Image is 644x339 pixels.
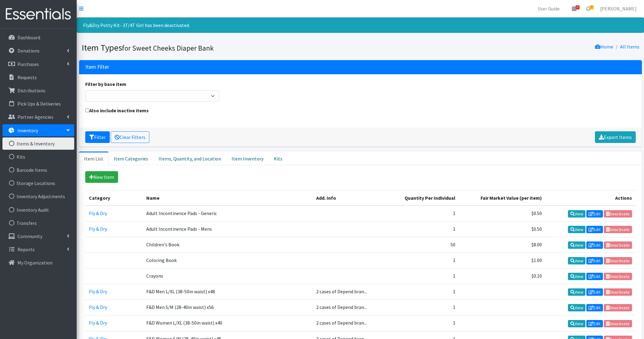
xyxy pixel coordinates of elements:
h3: Item Filter [85,64,109,70]
p: Donations [17,48,40,54]
a: Requests [2,71,74,83]
a: Community [2,230,74,242]
a: Kits [269,152,288,165]
td: 1 [385,300,459,315]
p: Inventory [17,127,38,133]
a: Edit [586,320,603,327]
a: Donations [2,44,74,57]
a: Inventory Audit [2,204,74,216]
a: Fly & Dry [89,288,107,295]
a: Items & Inventory [2,137,74,150]
th: Category [85,190,143,206]
th: Quantity Per Individual [385,190,459,206]
p: Pick Ups & Deliveries [17,101,61,107]
a: View [568,226,585,233]
a: Item List [79,152,109,165]
td: 1 [385,268,459,284]
a: Distributions [2,84,74,97]
td: 1 [385,284,459,300]
p: My Organization [17,260,52,266]
td: 1 [385,221,459,237]
a: View [568,273,585,280]
td: $8.00 [459,237,546,252]
a: User Guide [533,2,565,15]
a: Fly & Dry [89,320,107,326]
td: 2 cases of Depend bran... [312,284,385,300]
button: Filter [85,131,110,143]
small: for Sweet Cheeks Diaper Bank [122,44,214,52]
a: New Item [85,171,118,183]
p: Partner Agencies [17,114,53,120]
a: Partner Agencies [2,111,74,123]
a: View [568,257,585,264]
a: Edit [586,241,603,249]
th: Name [143,190,312,206]
p: Purchases [17,61,39,67]
p: Community [17,233,42,239]
a: View [568,210,585,218]
td: F&D Men S/M (28-40in waist) x56 [143,300,312,315]
p: Requests [17,74,37,80]
label: Also include inactive items [85,107,149,114]
a: Home [595,44,613,50]
td: $1.00 [459,252,546,268]
p: Reports [17,246,35,252]
a: View [568,288,585,296]
a: All Items [620,44,639,50]
div: Fly&Dry Potty Kit- 3T/4T Girl has been deactivated. [77,17,644,33]
td: 2 cases of Depend bran... [312,315,385,331]
span: 8 [576,5,580,10]
th: Fair Market Value (per item) [459,190,546,206]
a: View [568,304,585,311]
td: 1 [385,206,459,222]
a: View [568,320,585,327]
a: Item Inventory [226,152,269,165]
td: Crayons [143,268,312,284]
a: [PERSON_NAME] [595,2,642,15]
p: Dashboard [17,34,40,40]
a: Export Items [595,131,636,143]
a: Inventory [2,124,74,137]
a: Edit [586,226,603,233]
a: Item Categories [109,152,153,165]
a: Inventory Adjustments [2,190,74,202]
td: 1 [385,315,459,331]
th: Actions [546,190,635,206]
a: Dashboard [2,31,74,44]
input: Also include inactive items [85,108,89,112]
a: Barcode Items [2,164,74,176]
a: Items, Quantity, and Location [153,152,226,165]
td: Adult Incontinence Pads - Generic [143,206,312,222]
img: HumanEssentials [2,4,74,25]
td: 1 [385,252,459,268]
a: Fly & Dry [89,210,107,216]
td: $0.10 [459,268,546,284]
a: Reports [2,243,74,256]
th: Add. Info [312,190,385,206]
a: Kits [2,151,74,163]
h1: Item Types [82,42,358,53]
td: $0.50 [459,221,546,237]
td: Adult Incontinence Pads - Mens [143,221,312,237]
span: 3 [590,5,594,10]
a: Fly & Dry [89,226,107,232]
a: Edit [586,304,603,311]
a: Storage Locations [2,177,74,189]
a: Fly & Dry [89,304,107,310]
a: Edit [586,257,603,264]
td: F&D Men L/XL (38-50in waist) x48 [143,284,312,300]
a: Edit [586,288,603,296]
a: View [568,241,585,249]
td: Coloring Book [143,252,312,268]
a: Edit [586,273,603,280]
a: Purchases [2,58,74,70]
td: 2 cases of Depend bran... [312,300,385,315]
a: Transfers [2,217,74,229]
p: Distributions [17,87,45,94]
a: 8 [567,2,581,15]
td: Children's Book [143,237,312,252]
td: F&D Women L/XL (38-50in waist) x40 [143,315,312,331]
a: 3 [581,2,595,15]
label: Filter by base item [85,80,126,88]
a: Clear Filters [111,131,149,143]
